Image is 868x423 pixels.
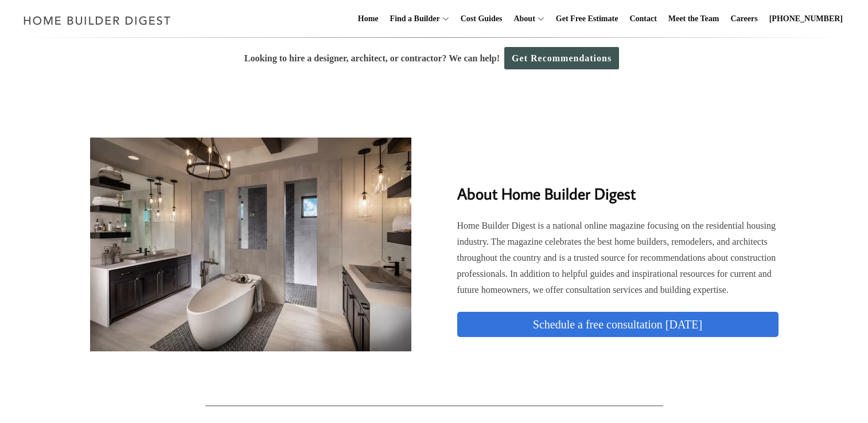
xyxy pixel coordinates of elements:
a: Home [353,1,383,37]
a: Careers [726,1,762,37]
a: About [509,1,535,37]
img: Home Builder Digest [18,9,176,32]
a: Find a Builder [386,1,440,37]
a: Schedule a free consultation [DATE] [457,312,779,337]
a: Get Recommendations [504,47,619,69]
h2: About Home Builder Digest [457,166,779,205]
a: Cost Guides [456,1,507,37]
a: Meet the Team [664,1,724,37]
a: Get Free Estimate [551,1,623,37]
a: Contact [625,1,661,37]
a: [PHONE_NUMBER] [765,1,847,37]
p: Home Builder Digest is a national online magazine focusing on the residential housing industry. T... [457,218,779,298]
